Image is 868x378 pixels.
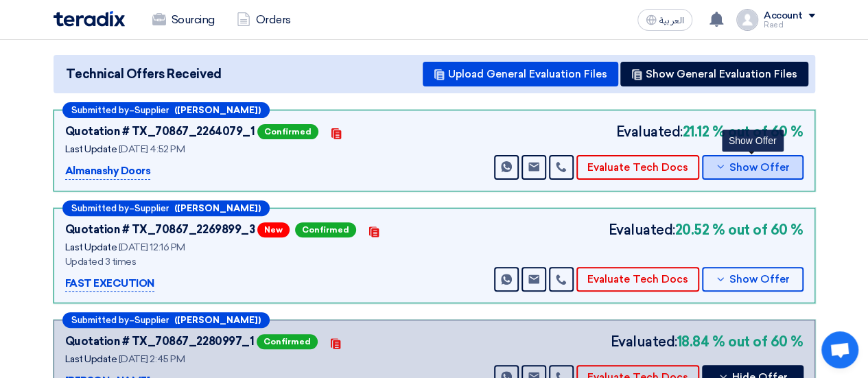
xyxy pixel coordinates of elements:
b: ([PERSON_NAME]) [174,316,261,324]
button: Upload General Evaluation Files [423,62,618,86]
div: – [62,312,270,328]
button: Show Offer [702,267,804,292]
div: Evaluated: [608,220,803,240]
span: Confirmed [295,222,356,237]
b: 20.52 % out of 60 % [675,220,804,240]
span: [DATE] 2:45 PM [119,353,185,365]
span: Submitted by [71,204,129,213]
button: Show Offer [702,155,804,180]
span: [DATE] 4:52 PM [119,143,185,155]
b: 21.12 % out of 60 % [683,121,804,142]
div: Quotation # TX_70867_2269899_3 [65,222,255,238]
button: العربية [637,9,692,31]
b: 18.84 % out of 60 % [677,331,804,352]
span: Last Update [65,241,117,253]
button: Show General Evaluation Files [620,62,808,86]
span: [DATE] 12:16 PM [119,241,185,253]
button: Evaluate Tech Docs [576,155,699,180]
div: Open chat [821,331,858,368]
a: Orders [226,5,302,35]
span: New [257,222,290,237]
div: Updated 3 times [65,255,408,269]
div: – [62,200,270,216]
span: Show Offer [729,274,790,285]
span: Confirmed [257,124,318,139]
div: Raed [764,21,815,29]
span: العربية [659,16,684,25]
p: FAST EXECUTION [65,276,154,292]
span: Last Update [65,143,117,155]
span: Technical Offers Received [66,65,222,84]
div: Quotation # TX_70867_2264079_1 [65,123,255,140]
span: Show Offer [729,163,790,173]
div: Evaluated: [610,331,803,352]
img: Teradix logo [54,11,125,27]
div: Quotation # TX_70867_2280997_1 [65,333,255,350]
span: Supplier [134,204,169,213]
b: ([PERSON_NAME]) [174,106,261,115]
b: ([PERSON_NAME]) [174,204,261,213]
span: Last Update [65,353,117,365]
p: Almanashy Doors [65,163,151,180]
div: Show Offer [722,130,784,152]
span: Supplier [134,316,169,324]
div: – [62,102,270,118]
span: Submitted by [71,316,129,324]
span: Submitted by [71,106,129,115]
span: Confirmed [257,334,318,349]
button: Evaluate Tech Docs [576,267,699,292]
div: Evaluated: [615,121,803,142]
span: Supplier [134,106,169,115]
a: Sourcing [141,5,226,35]
div: Account [764,10,803,22]
img: profile_test.png [736,9,758,31]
